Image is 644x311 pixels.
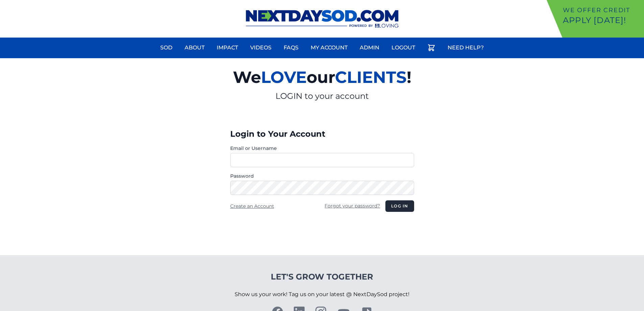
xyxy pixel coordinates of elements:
a: Forgot your password? [325,203,380,209]
span: CLIENTS [335,67,407,87]
a: Admin [356,40,383,56]
a: About [181,40,209,56]
a: Videos [246,40,276,56]
button: Log in [385,200,414,212]
span: LOVE [261,67,307,87]
p: We offer Credit [563,5,641,15]
a: My Account [307,40,352,56]
a: Impact [213,40,242,56]
label: Email or Username [230,145,414,152]
label: Password [230,173,414,179]
a: Create an Account [230,203,274,209]
p: Show us your work! Tag us on your latest @ NextDaySod project! [235,282,409,307]
a: Logout [387,40,419,56]
h3: Login to Your Account [230,129,414,139]
a: Need Help? [444,40,488,56]
h4: Let's Grow Together [235,271,409,282]
a: Sod [156,40,176,56]
a: FAQs [280,40,303,56]
p: LOGIN to your account [154,91,490,102]
h2: We our ! [154,64,490,91]
p: Apply [DATE]! [563,15,641,26]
